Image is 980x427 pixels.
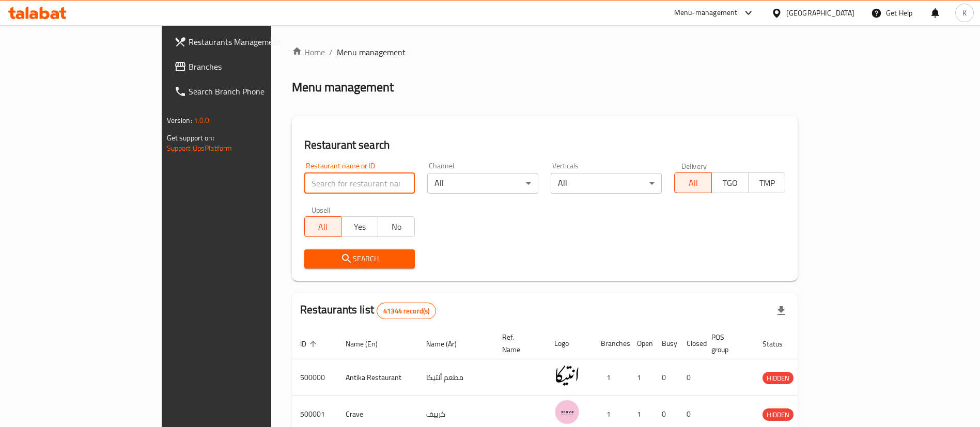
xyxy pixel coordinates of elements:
span: Yes [346,219,374,234]
span: Branches [189,60,317,73]
span: Name (En) [346,338,391,350]
span: Name (Ar) [426,338,470,350]
img: Crave [554,399,580,425]
span: Ref. Name [502,331,534,356]
td: 0 [678,359,703,396]
th: Closed [678,328,703,359]
button: No [378,216,415,237]
div: HIDDEN [763,408,794,421]
span: K [962,7,967,19]
li: / [329,46,333,58]
button: All [304,216,341,237]
span: 1.0.0 [194,114,210,127]
label: Upsell [312,206,331,213]
nav: breadcrumb [292,46,798,58]
div: Export file [769,298,794,323]
span: Search Branch Phone [189,85,317,98]
a: Branches [166,54,325,79]
h2: Restaurant search [304,137,786,153]
div: All [551,173,662,194]
span: TMP [753,176,781,191]
div: Total records count [377,303,436,319]
img: Antika Restaurant [554,362,580,388]
label: Delivery [681,162,707,169]
a: Search Branch Phone [166,79,325,104]
span: Menu management [337,46,406,58]
div: Menu-management [674,7,738,19]
span: Status [763,338,796,350]
span: HIDDEN [763,372,794,384]
button: TMP [748,172,785,193]
th: Open [629,328,654,359]
span: Restaurants Management [189,36,317,48]
div: [GEOGRAPHIC_DATA] [786,7,854,19]
td: Antika Restaurant [337,359,418,396]
span: HIDDEN [763,409,794,421]
td: مطعم أنتيكا [418,359,494,396]
button: Yes [341,216,378,237]
span: No [382,219,411,234]
span: TGO [716,176,744,191]
span: Get support on: [167,131,214,145]
th: Branches [593,328,629,359]
th: Logo [546,328,593,359]
span: All [679,176,707,191]
input: Search for restaurant name or ID.. [304,173,415,194]
button: Search [304,249,415,268]
span: ID [300,338,320,350]
a: Restaurants Management [166,29,325,54]
a: Support.OpsPlatform [167,141,232,155]
h2: Menu management [292,79,394,96]
button: TGO [711,172,749,193]
div: HIDDEN [763,372,794,384]
span: Search [313,252,407,265]
span: Version: [167,114,192,127]
div: All [427,173,538,194]
button: All [674,172,711,193]
span: All [309,219,337,234]
span: POS group [711,331,742,356]
h2: Restaurants list [300,302,437,319]
th: Busy [654,328,678,359]
span: 41344 record(s) [377,306,435,316]
td: 0 [654,359,678,396]
td: 1 [593,359,629,396]
td: 1 [629,359,654,396]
